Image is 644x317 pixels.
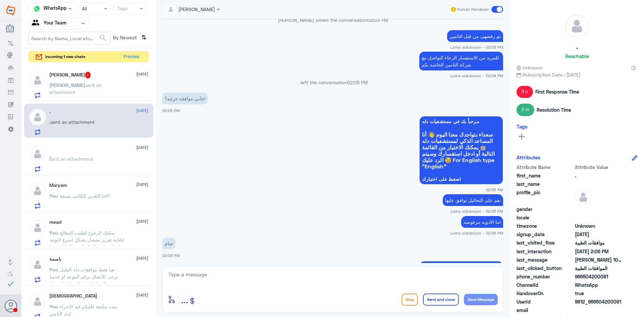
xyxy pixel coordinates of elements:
[486,187,503,193] span: 02:05 PM
[29,182,46,199] img: defaultAdmin.png
[49,72,91,78] h5: Ahmed
[565,53,589,59] h6: Reachable
[136,181,148,188] span: [DATE]
[575,273,624,280] span: 966504200081
[575,281,624,288] span: 2
[51,119,95,125] span: sent an attachment
[49,304,57,309] span: You
[450,208,503,214] span: Lama aldubayan - 02:05 PM
[49,182,67,188] h5: Maryam
[517,231,574,238] span: signup_date
[517,86,533,98] span: 3 h
[517,281,574,288] span: ChannelId
[57,193,110,199] span: : التقرير الكتابي بصيغة pdf
[575,189,592,206] img: defaultAdmin.png
[136,218,148,224] span: [DATE]
[575,214,624,221] span: null
[575,164,624,171] span: Attribute Value
[517,256,574,263] span: last_message
[181,293,188,305] span: ...
[49,193,57,199] span: You
[517,214,574,221] span: locale
[450,230,503,236] span: Lama aldubayan - 02:05 PM
[517,290,574,297] span: HandoverOn
[517,189,574,204] span: profile_pic
[162,237,175,249] p: 30/9/2025, 2:06 PM
[368,17,388,23] span: 02:03 PM
[575,307,624,314] span: null
[120,51,142,62] button: Preview
[4,300,17,312] button: Avatar
[537,106,571,113] span: Resolution Time
[162,93,208,104] p: 30/9/2025, 2:05 PM
[517,206,574,213] span: gender
[181,292,188,307] button: ...
[517,64,543,71] span: Unknown
[347,80,368,85] span: 02:05 PM
[49,230,124,264] span: : يمكنك الرجوع لطبيب المعالج لكتابة تقرير مفصل بشكل اسرع لاتوجد لدينا صلاحية التواصل مع الاطباء ف...
[575,265,624,272] span: الموافقات الطبية
[575,172,624,179] span: .
[162,16,503,23] p: [PERSON_NAME] joined the conversation
[517,222,574,229] span: timezone
[49,256,61,262] h5: باسمة
[464,294,498,305] button: Send Message
[49,119,51,125] span: .
[29,293,46,310] img: defaultAdmin.png
[535,88,579,95] span: First Response Time
[49,230,57,235] span: You
[575,222,624,229] span: Unknown
[517,298,574,305] span: UserId
[162,79,503,86] p: . left the conversation
[576,43,578,51] h5: .
[517,265,574,272] span: last_clicked_button
[443,194,503,206] p: 30/9/2025, 2:05 PM
[49,109,51,114] h5: .
[32,18,42,29] img: yourTeam.svg
[450,44,503,50] span: Lama aldubayan - 02:03 PM
[29,72,46,89] img: defaultAdmin.png
[457,6,489,12] span: Human Handover
[517,164,574,171] span: Attribute Name
[517,154,540,160] h6: Attributes
[461,216,503,228] p: 30/9/2025, 2:05 PM
[136,108,148,114] span: [DATE]
[419,52,503,70] p: 30/9/2025, 2:04 PM
[49,293,97,299] h5: Mohammed
[517,71,637,78] span: Subscription Date : [DATE]
[49,156,93,162] span: sent an attachment
[575,231,624,238] span: 2025-09-29T16:28:57.955Z
[517,248,574,255] span: last_interaction
[7,280,15,288] i: check
[32,4,42,14] img: whatsapp.png
[162,108,180,113] span: 02:05 PM
[575,256,624,263] span: خالد الحلافي 1045169933 0504200081 التأكد من الحصول على موافقه صرف دواء
[29,32,110,44] input: Search by Name, Local etc…
[447,30,503,42] p: 30/9/2025, 2:03 PM
[517,104,534,116] span: 3 m
[423,294,459,306] button: Send and close
[566,15,588,38] img: defaultAdmin.png
[575,298,624,305] span: 9812_966504200081
[110,32,139,45] span: By Newest
[141,32,147,43] i: ⇅
[517,239,574,246] span: last_visited_flow
[85,72,91,78] span: 2
[517,180,574,188] span: last_name
[575,290,624,297] span: true
[136,255,148,261] span: [DATE]
[517,123,528,129] h6: Tags
[575,206,624,213] span: null
[99,33,107,44] button: search
[116,5,128,13] div: Tags
[162,253,180,258] span: 02:06 PM
[45,54,85,60] span: incoming 1 new chats
[49,219,61,225] h5: mead
[49,267,57,272] span: You
[6,5,15,16] img: Widebot Logo
[422,176,500,182] span: اضغط على اختيارك
[136,292,148,298] span: [DATE]
[422,119,500,124] span: مرحباً بك في مستشفيات دله
[575,248,624,255] span: 2025-09-30T11:06:20.0913275Z
[517,172,574,179] span: first_name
